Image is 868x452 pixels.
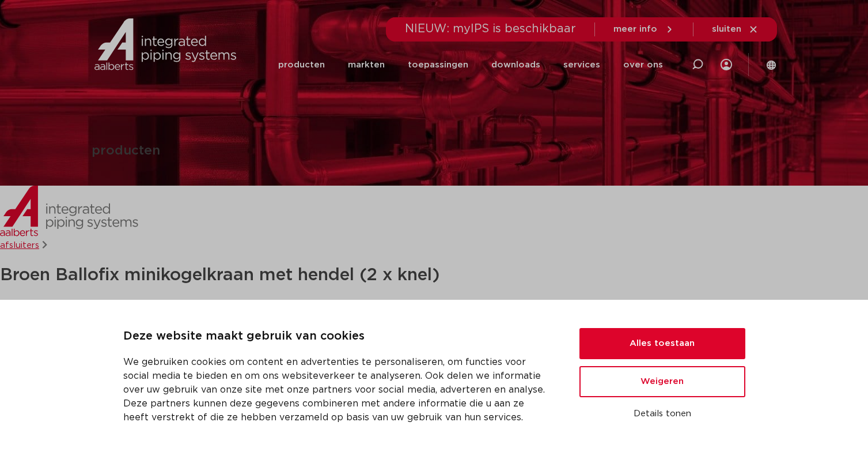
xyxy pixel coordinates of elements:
[623,43,663,87] a: over ons
[563,43,600,87] a: services
[92,145,160,158] h1: producten
[405,23,576,35] span: NIEUW: myIPS is beschikbaar
[278,43,663,87] nav: Menu
[123,355,552,424] p: We gebruiken cookies om content en advertenties te personaliseren, om functies voor social media ...
[278,43,325,87] a: producten
[579,366,745,397] button: Weigeren
[408,43,468,87] a: toepassingen
[721,52,732,77] div: my IPS
[579,328,745,359] button: Alles toestaan
[613,25,657,33] span: meer info
[123,327,552,346] p: Deze website maakt gebruik van cookies
[712,24,759,35] a: sluiten
[712,25,741,33] span: sluiten
[491,43,540,87] a: downloads
[579,404,745,424] button: Details tonen
[613,24,674,35] a: meer info
[348,43,385,87] a: markten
